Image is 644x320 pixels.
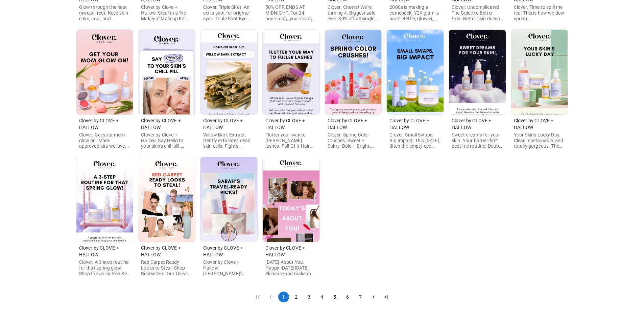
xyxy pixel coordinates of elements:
[263,30,319,114] img: Image
[79,132,129,189] span: Clover. Get your mom glow on. Mom-approved kits we love. The Juicy Skin Set. Collagen Glow Quick-...
[342,292,353,302] button: Go to page 6
[387,30,444,114] img: Image
[389,4,440,112] span: 2000s is making a comeback. Y2K glam is back. Better, glowier, and still so fun. These skin-lovin...
[263,157,319,242] img: Image
[138,157,195,242] img: Image
[79,259,130,316] span: Clover. A 3-step routine for that spring glow. Shop the Juicy Skin Set. Deep Hydration. Balance. ...
[252,292,393,302] nav: pagination navigation
[452,4,503,72] span: Clover. Uncomplicated. The Guide to Better Skin. Better skin doesn't mean more steps. Minimal but...
[389,118,429,130] span: Clover by CLOVE + HALLOW
[79,4,130,61] span: Glow through the heat (sweat-free). Keep skin calm, cool, and breathable. Makeup Melt Cleanser. H...
[200,30,257,114] img: Image
[381,292,392,302] button: Go to last page
[328,4,378,61] span: Clover. Cheers! We're turning 4. Biggest sale ever. 30% off all single products. 35% off all skin...
[203,132,253,194] span: Willow Bark Extract. Gently exfoliates dead skin cells. Fights inflammation naturally. Unclogs st...
[355,292,366,302] button: Go to page 7
[278,292,289,302] button: page 1
[200,157,257,242] img: Image
[514,132,563,177] span: Your Skin's Lucky Day. Clean, sustainable, and totally gorgeous. The Core Skincare Set. Vegan, cr...
[265,132,316,206] span: Flutter your way to [PERSON_NAME] lashes. Full Of It Hair Growth Serum. Shop Now. 3 Tips for Lash...
[203,245,243,257] span: Clover by CLOVE + HALLOW
[76,30,133,114] img: Image
[141,118,181,130] span: Clover by CLOVE + HALLOW
[449,30,506,114] img: Image
[141,4,191,61] span: Clover by Clove + Hallow. Steal this "No Makeup" Makeup Kit. Base Paste Illuminating Primer. Skin...
[514,4,564,101] span: Clover. Time to spill the tea. This is how we dew spring. [MEDICAL_DATA]. Pulls water into your s...
[452,118,492,130] span: Clover by CLOVE + HALLOW
[330,292,340,302] button: Go to page 5
[141,132,190,240] span: Clover by Clove + Hallow. Say Hello to your skin's chill pill. What if you could literally freeze...
[317,292,328,302] button: Go to page 4
[265,118,305,130] span: Clover by CLOVE + HALLOW
[265,245,305,257] span: Clover by CLOVE + HALLOW
[452,132,502,189] span: Sweet dreams for your skin. Your barrier-first bedtime routine. Double cleanse. Deep hydration. P...
[79,245,119,257] span: Clover by CLOVE + HALLOW
[138,30,195,114] img: Image
[511,30,568,114] img: Image
[389,132,440,257] span: Clover. Small Swaps, Big Impact. This [DATE], ditch the empty eco promises. These clean swaps del...
[328,132,374,166] span: Clover. Spring Color Crushes. Sweet + Sultry. Bold + Bright. Soft + Sweet. Clean. Sustainable. Cr...
[368,292,379,302] button: Go to next page
[325,30,382,114] img: Image
[291,292,302,302] button: Go to page 2
[79,118,119,130] span: Clover by CLOVE + HALLOW
[76,157,133,242] img: Image
[141,245,181,257] span: Clover by CLOVE + HALLOW
[328,118,367,130] span: Clover by CLOVE + HALLOW
[304,292,315,302] button: Go to page 3
[203,118,243,130] span: Clover by CLOVE + HALLOW
[265,4,315,95] span: 50% OFF. ENDS AT MIDNIGHT. For 24 hours only, your skin’s favorite bundles are now 50% OFF. SHOP ...
[203,4,254,89] span: Clover. Triple Shot. An extra shot for brighter eyes. Triple Shot Eye Treatment. Coffea Arabica S...
[514,118,554,130] span: Clover by CLOVE + HALLOW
